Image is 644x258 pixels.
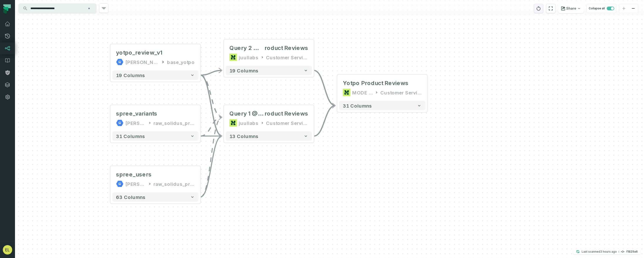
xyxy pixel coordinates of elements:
span: 13 columns [229,133,258,139]
g: Edge from acc4b04a6a5c479cea9b4931001ddb99 to 3ffa3fd5da9e45a755971e465d333d79 [200,71,222,75]
div: juul-warehouse [125,58,159,66]
div: Query 1 @ Yotpo Product Reviews [229,110,308,117]
div: raw_solidus_production_v2_public [154,180,195,188]
div: MODE ANALYTICS [352,89,373,96]
g: Edge from 3ffa3fd5da9e45a755971e465d333d79 to b8f97908fe1629a6caad1784ec8aa878 [314,71,335,106]
div: Yotpo Product Reviews [343,79,408,87]
div: yotpo_review_v1 [116,49,162,56]
relative-time: Oct 9, 2025, 7:17 AM EDT [600,250,617,253]
span: 19 columns [229,68,258,73]
g: Edge from 5dea37e5b00822c86e6e17afb29a9808 to 143a725aed6cd5570d952527c9feaff0 [200,117,222,197]
span: 19 columns [116,72,145,78]
span: 63 columns [116,194,146,200]
div: spree_variants [116,110,157,117]
div: base_yotpo [167,58,195,66]
div: Query 2 @ Yotpo Product Reviews [229,44,308,52]
div: spree_users [116,171,152,178]
span: roduct Reviews [265,110,308,117]
g: Edge from acc4b04a6a5c479cea9b4931001ddb99 to 143a725aed6cd5570d952527c9feaff0 [200,75,222,136]
div: Customer Service Ops [266,54,308,61]
div: Customer Service Ops [266,119,308,127]
div: raw_solidus_production_v2_public [154,119,195,127]
span: Query 1 @ Yotpo P [229,110,265,117]
div: juul-warehouse [125,119,146,127]
div: juul-warehouse [125,180,146,188]
button: zoom out [629,4,638,13]
g: Edge from acc4b04a6a5c479cea9b4931001ddb99 to 143a725aed6cd5570d952527c9feaff0 [200,75,222,117]
button: Clear search query [87,6,91,11]
button: Share [558,4,584,13]
div: juullabs [239,54,258,61]
button: Collapse all [587,4,616,13]
p: Last scanned [582,249,617,254]
button: Last scanned[DATE] 7:17:39 AMf1829a6 [573,249,640,254]
g: Edge from f8f5119b7c83fe04e0264da04760d678 to 143a725aed6cd5570d952527c9feaff0 [200,117,222,136]
div: Customer Service Ops [380,89,422,96]
span: Query 2 @ Yotpo P [229,44,265,52]
span: roduct Reviews [265,44,308,52]
span: 31 columns [343,103,372,108]
span: 31 columns [116,133,145,139]
g: Edge from 143a725aed6cd5570d952527c9feaff0 to b8f97908fe1629a6caad1784ec8aa878 [314,106,335,136]
div: juullabs [239,119,258,127]
h4: f1829a6 [626,250,638,253]
img: avatar of Eddie Lam [3,245,12,254]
